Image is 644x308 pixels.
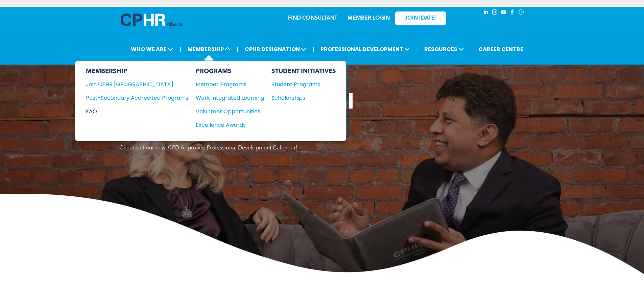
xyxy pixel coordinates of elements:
span: WHO WE ARE [129,43,175,55]
a: FAQ [86,107,188,116]
a: instagram [491,8,499,18]
div: Work Integrated Learning [196,94,257,102]
li: | [470,42,472,56]
div: Student Programs [271,80,330,89]
span: MEMBERSHIP [186,43,232,55]
a: Volunteer Opportunities [196,107,264,116]
a: Scholarships [271,94,336,102]
span: RESOURCES [422,43,466,55]
li: | [237,42,238,56]
a: CAREER CENTRE [476,43,525,55]
a: Join CPHR [GEOGRAPHIC_DATA] [86,80,188,89]
div: PROGRAMS [196,68,264,75]
span: Check out our new, CPD Approved Professional Development Calendar! [119,145,297,151]
a: MEMBER LOGIN [348,16,390,21]
a: facebook [509,8,516,18]
div: Scholarships [271,94,330,102]
a: Member Programs [196,80,264,89]
span: PROFESSIONAL DEVELOPMENT [318,43,412,55]
div: Join CPHR [GEOGRAPHIC_DATA] [86,80,178,89]
span: JOIN [DATE] [405,15,436,22]
div: STUDENT INITIATIVES [271,68,336,75]
div: FAQ [86,107,178,116]
a: youtube [500,8,507,18]
li: | [180,42,181,56]
a: Social network [518,8,525,18]
a: Excellence Awards [196,121,264,129]
span: CPHR DESIGNATION [243,43,308,55]
a: Work Integrated Learning [196,94,264,102]
div: MEMBERSHIP [86,68,188,75]
li: | [313,42,314,56]
div: Post-Secondary Accredited Programs [86,94,178,102]
a: linkedin [482,8,490,18]
a: JOIN [DATE] [395,11,446,25]
img: A blue and white logo for cp alberta [121,14,182,26]
a: Post-Secondary Accredited Programs [86,94,188,102]
div: Member Programs [196,80,257,89]
div: Volunteer Opportunities [196,107,257,116]
div: Excellence Awards [196,121,257,129]
li: | [416,42,418,56]
a: Student Programs [271,80,336,89]
a: FIND CONSULTANT [288,16,337,21]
